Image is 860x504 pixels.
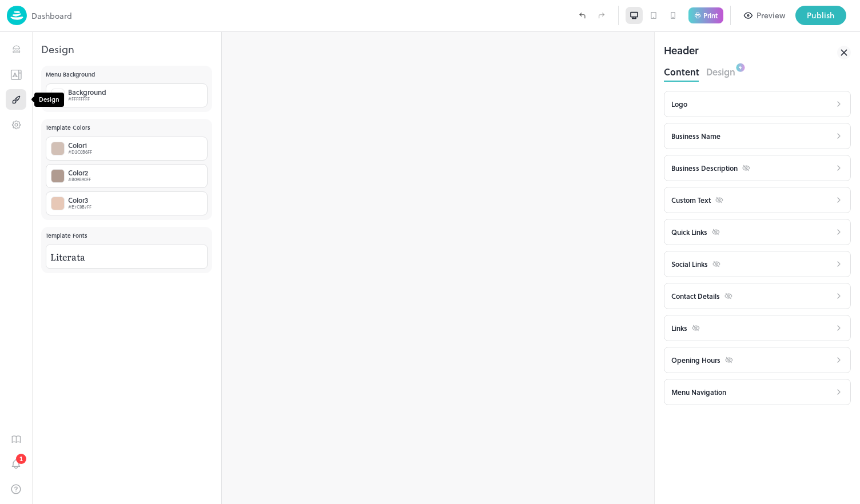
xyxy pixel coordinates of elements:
button: Settings [6,114,26,135]
div: #D2C0B6FF [68,149,92,155]
div: Opening Hours [671,354,733,366]
img: logo-86c26b7e.jpg [7,6,27,25]
button: Guides [6,429,26,449]
div: Design [32,41,221,57]
div: #FFFFFFFF [68,95,106,102]
p: Template Colors [46,123,208,132]
div: Preview [757,9,785,22]
div: Color 1 [68,142,92,149]
button: Content [664,63,699,78]
div: Custom Text [671,194,723,206]
div: Quick Links [671,226,720,238]
div: 1 [16,454,26,464]
div: Business Description [671,162,750,174]
div: Publish [807,9,835,22]
p: Print [703,12,718,19]
p: Template Fonts [46,231,208,240]
div: Notifications [6,454,26,479]
div: Contact Details [671,290,732,302]
button: Design [706,63,735,78]
div: Logo [671,99,687,109]
div: #B09B90FF [68,176,91,183]
p: Dashboard [31,10,72,22]
div: Literata [46,245,208,269]
label: Undo (Ctrl + Z) [572,6,592,25]
p: Menu Background [46,70,208,79]
div: Menu Navigation [671,387,726,397]
div: Design [34,93,64,107]
div: Social Links [671,258,720,270]
button: Help [6,479,26,499]
button: Design [6,89,26,110]
div: Business Name [671,131,720,141]
button: Items [6,39,26,59]
div: Color 3 [68,197,91,203]
div: #E7C8B7FF [68,203,91,210]
div: Header [664,42,699,63]
div: Color 2 [68,169,91,176]
button: Preview [738,6,792,25]
div: Links [671,322,700,334]
button: Publish [795,6,846,25]
div: Background [68,89,106,95]
button: Templates [6,64,26,85]
label: Redo (Ctrl + Y) [592,6,611,25]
